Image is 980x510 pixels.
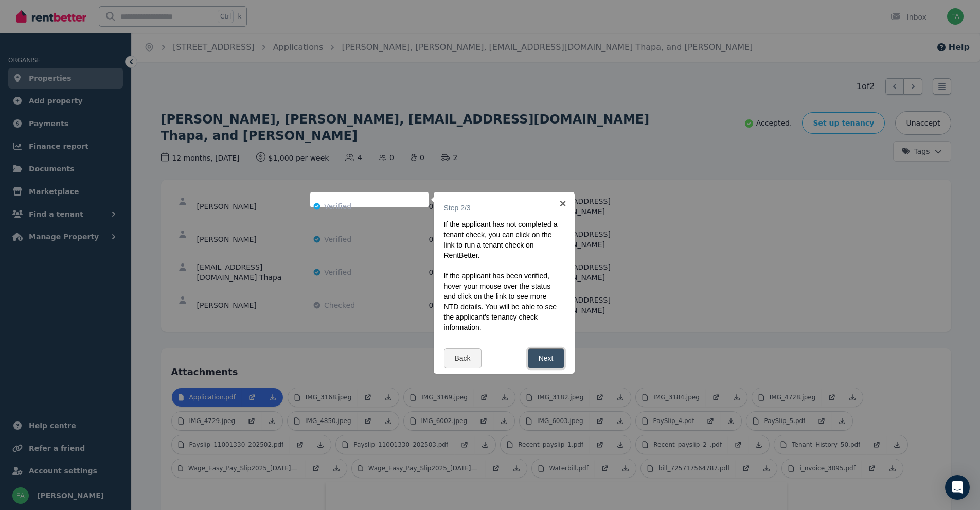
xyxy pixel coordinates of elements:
a: Back [444,348,482,368]
span: Verified [324,201,351,212]
a: × [551,192,575,215]
p: If the applicant has been verified, hover your mouse over the status and click on the link to see... [444,271,558,332]
p: If the applicant has not completed a tenant check, you can click on the link to run a tenant chec... [444,219,558,260]
a: Next [528,348,564,368]
div: Open Intercom Messenger [945,475,970,500]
